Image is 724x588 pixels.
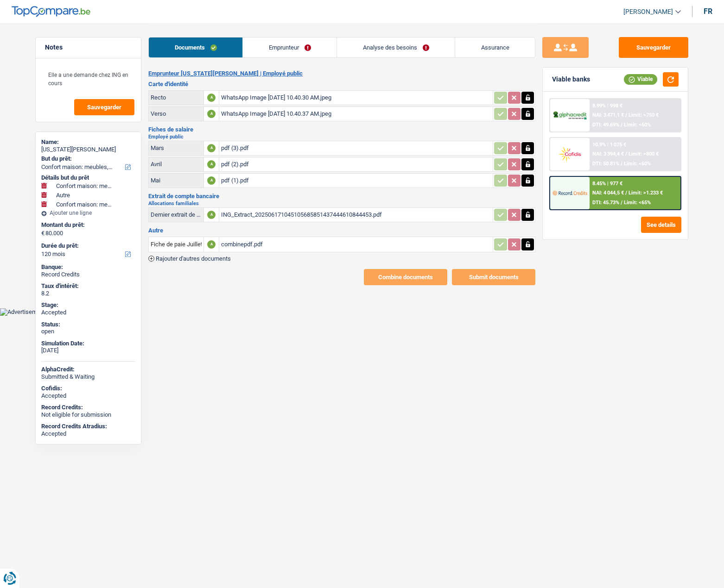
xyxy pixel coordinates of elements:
span: / [625,151,627,157]
div: [US_STATE][PERSON_NAME] [41,146,135,153]
img: AlphaCredit [553,110,587,121]
span: Limit: >1.233 € [629,190,663,196]
button: See details [641,217,681,233]
span: DTI: 50.81% [592,161,619,167]
div: Accepted [41,309,135,316]
h5: Notes [45,44,132,51]
button: Submit documents [452,269,535,285]
div: Not eligible for submission [41,411,135,419]
a: Documents [149,38,242,57]
div: Taux d'intérêt: [41,282,135,290]
a: [PERSON_NAME] [616,4,681,19]
a: Assurance [455,38,535,57]
span: / [621,200,622,206]
div: open [41,328,135,335]
span: Rajouter d'autres documents [156,256,231,262]
span: Limit: <65% [624,200,651,206]
div: ING_Extract_202506171045105685851437444610844453.pdf [221,208,491,222]
div: Record Credits: [41,404,135,411]
div: Mars [151,144,202,151]
div: Détails but du prêt [41,174,135,181]
a: Emprunteur [243,38,337,57]
span: [PERSON_NAME] [623,8,673,16]
button: Sauvegarder [74,99,134,115]
div: A [207,110,216,118]
div: A [207,240,216,249]
h3: Carte d'identité [148,81,535,87]
div: Ajouter une ligne [41,210,135,216]
div: A [207,94,216,102]
div: Dernier extrait de compte pour vos allocations familiales [151,211,202,218]
button: Rajouter d'autres documents [148,256,231,262]
div: A [207,144,216,152]
span: Sauvegarder [87,104,121,110]
span: / [621,161,622,167]
button: Sauvegarder [619,37,688,58]
div: Banque: [41,263,135,271]
div: 10.9% | 1 075 € [592,142,626,148]
h2: Emprunteur [US_STATE][PERSON_NAME] | Employé public [148,70,535,77]
div: combinepdf.pdf [221,238,491,251]
div: Simulation Date: [41,340,135,347]
span: Limit: <60% [624,161,651,167]
img: Cofidis [553,145,587,163]
div: Submitted & Waiting [41,373,135,381]
div: Cofidis: [41,385,135,392]
label: But du prêt: [41,155,133,163]
span: NAI: 4 044,5 € [592,190,624,196]
div: Name: [41,138,135,146]
label: Montant du prêt: [41,221,133,229]
span: / [625,112,627,118]
span: DTI: 49.69% [592,122,619,128]
div: 8.99% | 998 € [592,103,622,109]
img: TopCompare Logo [12,6,90,17]
h2: Employé public [148,134,535,139]
div: pdf (3).pdf [221,141,491,155]
div: Verso [151,110,202,117]
div: A [207,211,216,219]
div: AlphaCredit: [41,366,135,373]
div: Record Credits [41,271,135,278]
div: Mai [151,177,202,184]
div: Accepted [41,430,135,438]
div: Recto [151,94,202,101]
div: 8.45% | 977 € [592,181,622,187]
div: 8.2 [41,290,135,297]
div: fr [704,7,712,16]
div: [DATE] [41,347,135,354]
h3: Extrait de compte bancaire [148,193,535,199]
div: Viable [624,74,657,84]
div: pdf (2).pdf [221,157,491,171]
div: pdf (1).pdf [221,174,491,188]
span: NAI: 3 394,4 € [592,151,624,157]
div: Viable banks [552,75,590,83]
span: / [625,190,627,196]
div: Avril [151,161,202,168]
span: / [621,122,622,128]
div: Record Credits Atradius: [41,423,135,430]
span: NAI: 3 471,1 € [592,112,624,118]
img: Record Credits [553,184,587,201]
h2: Allocations familiales [148,201,535,206]
div: Status: [41,321,135,328]
div: A [207,160,216,169]
div: Stage: [41,301,135,309]
a: Analyse des besoins [337,38,455,57]
span: Limit: >750 € [629,112,659,118]
span: Limit: <60% [624,122,651,128]
div: A [207,176,216,185]
h3: Fiches de salaire [148,126,535,132]
div: WhatsApp Image [DATE] 10.40.37 AM.jpeg [221,107,491,121]
label: Durée du prêt: [41,242,133,250]
div: WhatsApp Image [DATE] 10.40.30 AM.jpeg [221,91,491,105]
h3: Autre [148,227,535,233]
span: DTI: 45.73% [592,200,619,206]
button: Combine documents [364,269,447,285]
span: € [41,230,44,237]
div: Accepted [41,392,135,400]
span: Limit: >800 € [629,151,659,157]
